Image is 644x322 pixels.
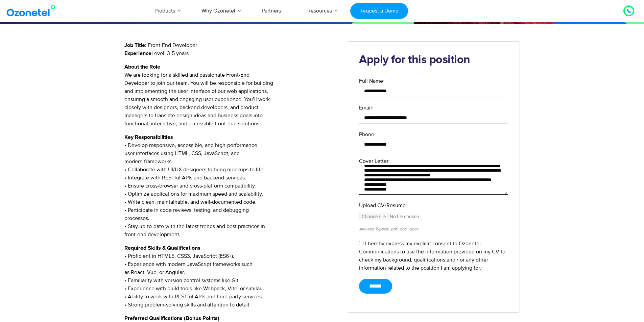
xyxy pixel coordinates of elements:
[124,51,151,56] strong: Experience
[359,240,505,271] label: I hereby express my explicit consent to Ozonetel Communications to use the information provided o...
[350,3,408,19] a: Request a Demo
[124,133,337,239] p: • Develop responsive, accessible, and high-performance user interfaces using HTML, CSS, JavaScrip...
[124,63,337,128] p: We are looking for a skilled and passionate Front-End Developer to join our team. You will be res...
[359,53,508,67] h2: Apply for this position
[124,134,173,140] strong: Key Responsibilities
[124,244,337,309] p: • Proficient in HTML5, CSS3, JavaScript (ES6+). • Experience with modern JavaScript frameworks su...
[359,201,508,209] label: Upload CV/Resume
[359,226,418,232] small: Allowed Type(s): .pdf, .doc, .docx
[359,104,508,112] label: Email
[359,77,508,85] label: Full Name
[359,157,508,165] label: Cover Letter
[124,64,160,70] strong: About the Role
[124,316,219,321] strong: Preferred Qualifications (Bonus Points)
[124,41,337,57] p: : Front-End Developer Level: 3-5 years
[124,43,145,48] strong: Job Title
[359,130,508,139] label: Phone
[124,245,200,251] strong: Required Skills & Qualifications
